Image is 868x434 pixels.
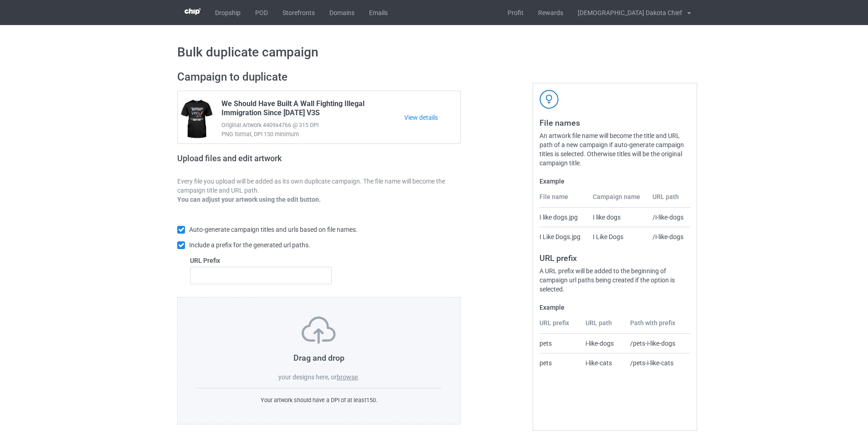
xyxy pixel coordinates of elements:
[580,353,626,373] td: i-like-cats
[647,227,690,246] td: /i-like-dogs
[539,353,580,373] td: pets
[185,8,200,15] img: 3d383065fc803cdd16c62507c020ddf8.png
[221,121,404,130] span: Original Artwork 4409x4766 @ 315 DPI
[278,373,337,381] span: your designs here, or
[539,177,690,186] label: Example
[647,192,690,208] th: URL path
[404,113,460,122] a: View details
[570,1,682,24] div: [DEMOGRAPHIC_DATA] Dakota Chief
[580,334,626,353] td: i-like-dogs
[302,317,336,344] img: svg+xml;base64,PD94bWwgdmVyc2lvbj0iMS4wIiBlbmNvZGluZz0iVVRGLTgiPz4KPHN2ZyB3aWR0aD0iNzVweCIgaGVpZ2...
[539,90,559,109] img: svg+xml;base64,PD94bWwgdmVyc2lvbj0iMS4wIiBlbmNvZGluZz0iVVRGLTgiPz4KPHN2ZyB3aWR0aD0iNDJweCIgaGVpZ2...
[177,153,347,170] h2: Upload files and edit artwork
[177,177,461,195] p: Every file you upload will be added as its own duplicate campaign. The file name will become the ...
[580,318,626,334] th: URL path
[177,196,321,203] b: You can adjust your artwork using the edit button.
[539,334,580,353] td: pets
[588,192,648,208] th: Campaign name
[625,353,690,373] td: /pets-i-like-cats
[539,227,587,246] td: I Like Dogs.jpg
[539,192,587,208] th: File name
[221,99,404,121] span: We Should Have Built A Wall Fighting Illegal Immigration Since [DATE] V3S
[539,117,690,128] h3: File names
[190,256,332,265] label: URL Prefix
[177,70,461,84] h2: Campaign to duplicate
[539,266,690,294] div: A URL prefix will be added to the beginning of campaign url paths being created if the option is ...
[189,226,358,233] span: Auto-generate campaign titles and urls based on file names.
[197,352,441,363] h3: Drag and drop
[539,131,690,168] div: An artwork file name will become the title and URL path of a new campaign if auto-generate campai...
[221,130,404,139] span: PNG format, DPI 150 minimum
[337,373,358,381] label: browse
[588,227,648,246] td: I Like Dogs
[358,373,360,381] span: .
[177,44,691,61] h1: Bulk duplicate campaign
[189,241,310,249] span: Include a prefix for the generated url paths.
[261,397,377,403] span: Your artwork should have a DPI of at least 150 .
[539,303,690,312] label: Example
[539,208,587,227] td: I like dogs.jpg
[625,334,690,353] td: /pets-i-like-dogs
[588,208,648,227] td: I like dogs
[539,318,580,334] th: URL prefix
[647,208,690,227] td: /i-like-dogs
[625,318,690,334] th: Path with prefix
[539,253,690,263] h3: URL prefix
